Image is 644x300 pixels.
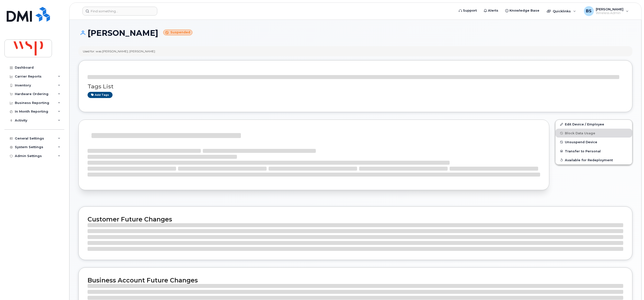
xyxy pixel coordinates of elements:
[88,92,113,98] a: Add tags
[565,140,597,144] span: Unsuspend Device
[88,83,623,90] h3: Tags List
[88,216,623,223] h2: Customer Future Changes
[163,30,192,35] small: Suspended
[555,138,632,146] button: Unsuspend Device
[555,156,632,164] button: Available for Redeployment
[88,277,623,284] h2: Business Account Future Changes
[83,49,155,53] div: Used for: was [PERSON_NAME]; [PERSON_NAME]
[565,158,613,162] span: Available for Redeployment
[555,147,632,156] button: Transfer to Personal
[555,120,632,129] a: Edit Device / Employee
[555,129,632,138] button: Block Data Usage
[78,29,632,37] h1: [PERSON_NAME]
